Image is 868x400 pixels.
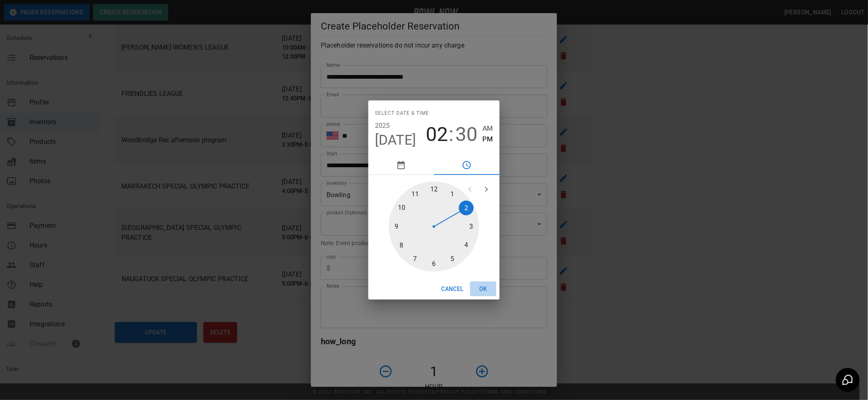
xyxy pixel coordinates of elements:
button: PM [483,134,493,145]
button: [DATE] [375,132,416,149]
button: 02 [426,123,448,146]
span: Select date & time [375,107,429,120]
button: pick date [368,155,434,175]
button: open next view [478,181,495,198]
button: AM [483,123,493,134]
button: Cancel [438,282,467,297]
button: OK [470,282,496,297]
button: 2025 [375,120,390,132]
button: pick time [434,155,500,175]
span: : [449,123,454,146]
button: 30 [456,123,478,146]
